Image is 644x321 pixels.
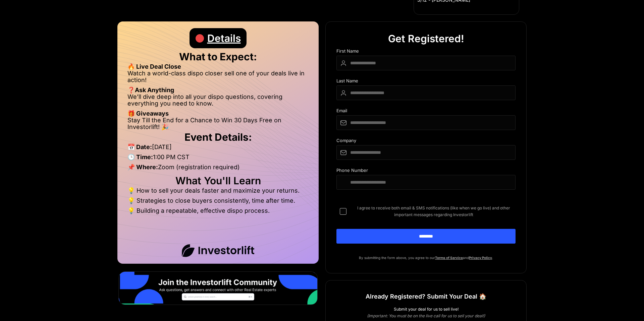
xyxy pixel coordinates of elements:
[388,28,464,49] div: Get Registered!
[435,256,463,260] a: Terms of Service
[127,207,309,214] li: 💡 Building a repeatable, effective dispo process.
[127,110,169,117] strong: 🎁 Giveaways
[127,187,309,197] li: 💡 How to sell your deals faster and maximize your returns.
[336,108,516,115] div: Email
[127,197,309,207] li: 💡 Strategies to close buyers consistently, time after time.
[336,306,516,313] div: Submit your deal for us to sell live!
[336,78,516,85] div: Last Name
[127,86,174,93] strong: ❓Ask Anything
[127,154,309,164] li: 1:00 PM CST
[367,313,485,318] em: (Important: You must be on the live call for us to sell your deal!)
[127,164,158,171] strong: 📌 Where:
[207,28,241,48] div: Details
[366,291,486,303] h1: Already Registered? Submit Your Deal 🏠
[184,131,252,143] strong: Event Details:
[336,168,516,175] div: Phone Number
[336,254,516,261] p: By submitting the form above, you agree to our and .
[127,63,181,70] strong: 🔥 Live Deal Close
[127,117,309,130] li: Stay Till the End for a Chance to Win 30 Days Free on Investorlift! 🎉
[127,164,309,174] li: Zoom (registration required)
[469,256,492,260] a: Privacy Policy
[336,138,516,145] div: Company
[127,144,309,154] li: [DATE]
[336,49,516,254] form: DIspo Day Main Form
[127,93,309,110] li: We’ll dive deep into all your dispo questions, covering everything you need to know.
[127,177,309,184] h2: What You'll Learn
[127,143,152,150] strong: 📅 Date:
[179,51,257,63] strong: What to Expect:
[352,205,516,218] span: I agree to receive both email & SMS notifications (like when we go live) and other important mess...
[127,153,153,160] strong: 🕒 Time:
[336,49,516,56] div: First Name
[127,70,309,87] li: Watch a world-class dispo closer sell one of your deals live in action!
